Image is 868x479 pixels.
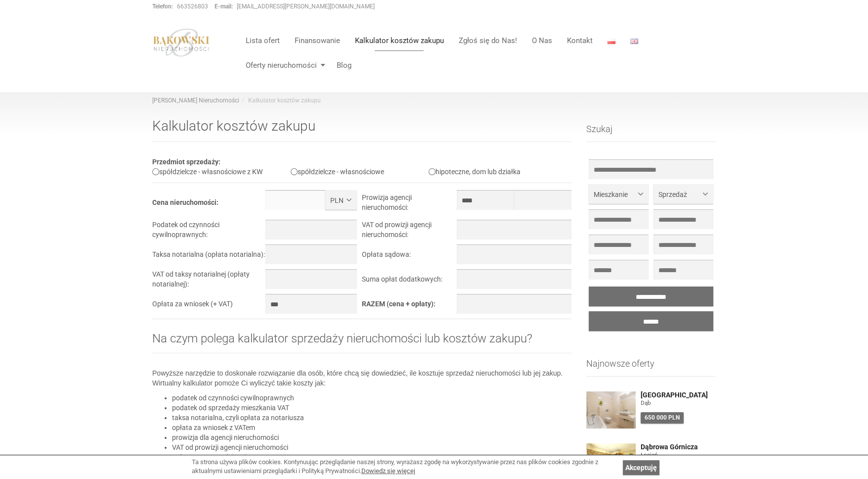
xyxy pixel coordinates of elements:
[172,393,571,403] li: podatek od czynności cywilnoprawnych
[172,452,571,462] li: opłata za czynności sądowe.
[152,168,159,175] input: spółdzielcze - własnościowe z KW
[362,300,435,308] b: RAZEM (cena + opłaty):
[325,190,357,210] button: PLN
[152,244,265,269] td: Taksa notarialna (opłata notarialna):
[641,399,716,407] figure: Dąb
[630,39,638,44] img: English
[172,442,571,452] li: VAT od prowizji agencji nieruchomości
[172,423,571,432] li: opłata za wniosek z VATem
[152,28,211,57] img: logo
[658,190,701,199] span: Sprzedaż
[172,403,571,413] li: podatek od sprzedaży mieszkania VAT
[362,244,457,269] td: Opłata sądowa:
[641,412,684,424] div: 650 000 PLN
[361,467,415,475] a: Dowiedz się więcej
[641,451,716,459] figure: Łosień
[152,168,262,176] label: spółdzielcze - własnościowe z KW
[362,220,457,244] td: VAT od prowizji agencji nieruchomości:
[524,31,560,50] a: O Nas
[238,31,287,50] a: Lista ofert
[608,39,615,44] img: Polski
[429,168,435,175] input: hipoteczne, dom lub działka
[177,3,208,10] a: 663526803
[172,432,571,442] li: prowizja dla agencji nieruchomości
[589,184,649,204] button: Mieszkanie
[152,332,571,353] h2: Na czym polega kalkulator sprzedaży nieruchomości lub kosztów zakupu?
[560,31,600,50] a: Kontakt
[152,3,173,10] strong: Telefon:
[287,31,347,50] a: Finansowanie
[192,458,618,476] div: Ta strona używa plików cookies. Kontynuując przeglądanie naszej strony, wyrażasz zgodę na wykorzy...
[152,198,218,206] b: Cena nieruchomości:
[623,460,659,475] a: Akceptuję
[237,3,375,10] a: [EMAIL_ADDRESS][PERSON_NAME][DOMAIN_NAME]
[362,190,457,220] td: Prowizja agencji nieruchomości:
[152,269,265,294] td: VAT od taksy notarialnej (opłaty notarialnej):
[152,97,239,104] a: [PERSON_NAME] Nieruchomości
[152,294,265,319] td: Opłata za wniosek (+ VAT)
[215,3,233,10] strong: E-mail:
[172,413,571,423] li: taksa notarialna, czyli opłata za notariusza
[586,359,716,377] h3: Najnowsze oferty
[329,55,351,75] a: Blog
[152,368,571,388] p: Powyższe narzędzie to doskonałe rozwiązanie dla osób, które chcą się dowiedzieć, ile kosztuje spr...
[451,31,524,50] a: Zgłoś się do Nas!
[152,220,265,244] td: Podatek od czynności cywilnoprawnych:
[152,119,571,142] h1: Kalkulator kosztów zakupu
[239,96,321,105] li: Kalkulator kosztów zakupu
[586,124,716,142] h3: Szukaj
[152,158,220,166] b: Przedmiot sprzedaży:
[641,391,716,399] a: [GEOGRAPHIC_DATA]
[291,168,384,176] label: spółdzielcze - własnościowe
[594,190,636,199] span: Mieszkanie
[238,55,329,75] a: Oferty nieruchomości
[429,168,521,176] label: hipoteczne, dom lub działka
[653,184,713,204] button: Sprzedaż
[347,31,451,50] a: Kalkulator kosztów zakupu
[362,269,457,294] td: Suma opłat dodatkowych:
[641,443,716,451] a: Dąbrowa Górnicza
[291,168,298,175] input: spółdzielcze - własnościowe
[330,195,345,205] span: PLN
